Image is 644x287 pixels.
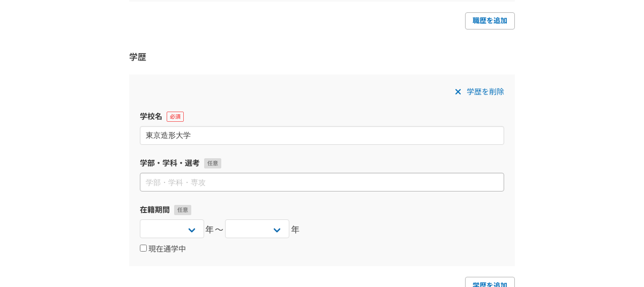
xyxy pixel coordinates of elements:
input: 学部・学科・専攻 [140,173,504,192]
h3: 学歴 [129,51,515,64]
label: 現在通学中 [140,245,186,254]
span: 学歴を削除 [467,85,504,98]
label: 学校名 [140,111,504,122]
input: 学校名 [140,126,504,145]
input: 現在通学中 [140,245,147,252]
span: 年〜 [205,224,224,237]
span: 年 [291,224,301,237]
a: 職歴を追加 [465,12,515,30]
label: 学部・学科・選考 [140,158,504,169]
label: 在籍期間 [140,204,504,216]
